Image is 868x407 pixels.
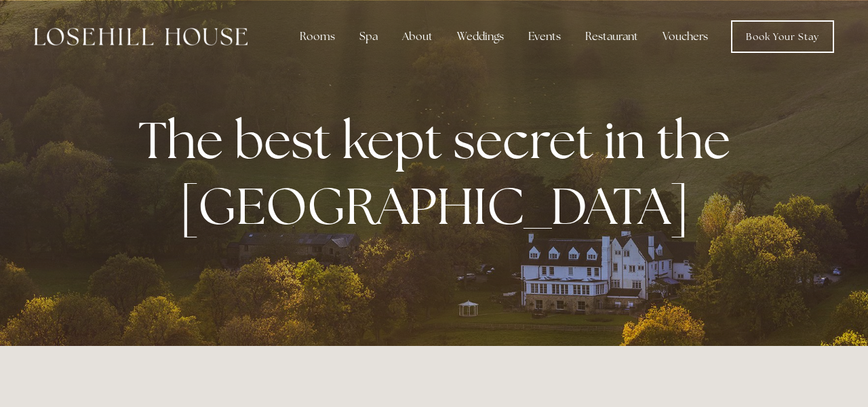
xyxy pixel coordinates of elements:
[34,28,248,45] img: Losehill House
[652,23,719,50] a: Vouchers
[289,23,346,50] div: Rooms
[349,23,389,50] div: Spa
[574,23,649,50] div: Restaurant
[391,23,443,50] div: About
[731,20,834,53] a: Book Your Stay
[517,23,572,50] div: Events
[446,23,515,50] div: Weddings
[138,106,741,239] strong: The best kept secret in the [GEOGRAPHIC_DATA]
